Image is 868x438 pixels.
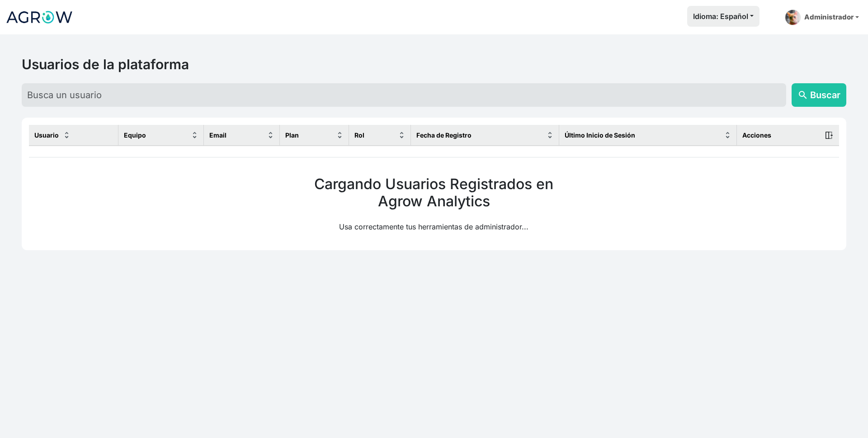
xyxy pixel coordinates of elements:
[724,132,731,138] img: sort
[416,130,472,140] span: Fecha de Registro
[792,83,846,107] button: searchBuscar
[781,6,863,29] a: Administrador
[336,132,343,138] img: sort
[302,221,565,232] p: Usa correctamente tus herramientas de administrador...
[22,83,786,107] input: Busca un usuario
[810,88,840,102] span: Buscar
[797,90,808,100] span: search
[63,132,70,138] img: sort
[34,130,59,140] span: Usuario
[22,56,846,72] h2: Usuarios de la plataforma
[742,130,771,140] span: Acciones
[191,132,198,138] img: sort
[785,10,801,25] img: admin-picture
[687,6,759,27] button: Idioma: Español
[547,132,553,138] img: sort
[302,176,565,210] h2: Cargando Usuarios Registrados en Agrow Analytics
[565,130,635,140] span: Último Inicio de Sesión
[5,6,73,29] img: Logo
[124,130,146,140] span: Equipo
[209,130,226,140] span: Email
[354,130,364,140] span: Rol
[825,131,834,140] img: action
[285,130,299,140] span: Plan
[267,132,274,138] img: sort
[398,132,405,138] img: sort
